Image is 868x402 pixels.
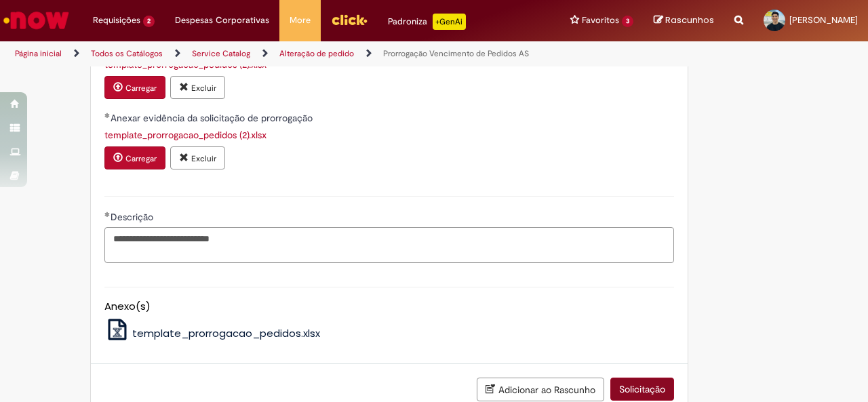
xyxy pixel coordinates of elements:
a: Rascunhos [654,14,714,27]
small: Excluir [191,153,216,164]
span: More [290,14,311,27]
span: Despesas Corporativas [175,14,269,27]
small: Carregar [125,83,157,94]
span: 3 [622,16,633,27]
a: Service Catalog [192,48,250,59]
textarea: Descrição [104,227,674,263]
a: Todos os Catálogos [91,48,163,59]
div: Padroniza [388,14,466,30]
span: Rascunhos [665,14,714,26]
span: 2 [143,16,155,27]
span: Obrigatório Preenchido [104,113,111,118]
button: Excluir anexo template_prorrogacao_pedidos (2).xlsx [170,76,225,99]
span: Descrição [111,211,156,223]
img: ServiceNow [1,7,71,34]
a: Prorrogação Vencimento de Pedidos AS [383,48,529,59]
span: [PERSON_NAME] [789,14,858,26]
small: Carregar [125,153,157,164]
a: template_prorrogacao_pedidos.xlsx [104,326,321,340]
small: Excluir [191,83,216,94]
button: Solicitação [610,378,674,401]
span: template_prorrogacao_pedidos.xlsx [132,326,320,340]
span: Obrigatório Preenchido [104,212,111,217]
button: Carregar anexo de Anexar Template de Prorrogação Required [104,76,165,99]
img: click_logo_yellow_360x200.png [331,9,368,30]
button: Carregar anexo de Anexar evidência da solicitação de prorrogação Required [104,146,165,169]
ul: Trilhas de página [10,41,568,66]
p: +GenAi [433,14,466,30]
span: Favoritos [582,14,619,27]
h5: Anexo(s) [104,301,674,313]
button: Excluir anexo template_prorrogacao_pedidos (2).xlsx [170,146,225,169]
a: Download de template_prorrogacao_pedidos (2).xlsx [104,58,267,71]
a: Página inicial [15,48,62,59]
a: Download de template_prorrogacao_pedidos (2).xlsx [104,129,267,141]
a: Alteração de pedido [279,48,354,59]
button: Adicionar ao Rascunho [477,378,604,401]
span: Anexar evidência da solicitação de prorrogação [111,112,315,124]
span: Requisições [93,14,140,27]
